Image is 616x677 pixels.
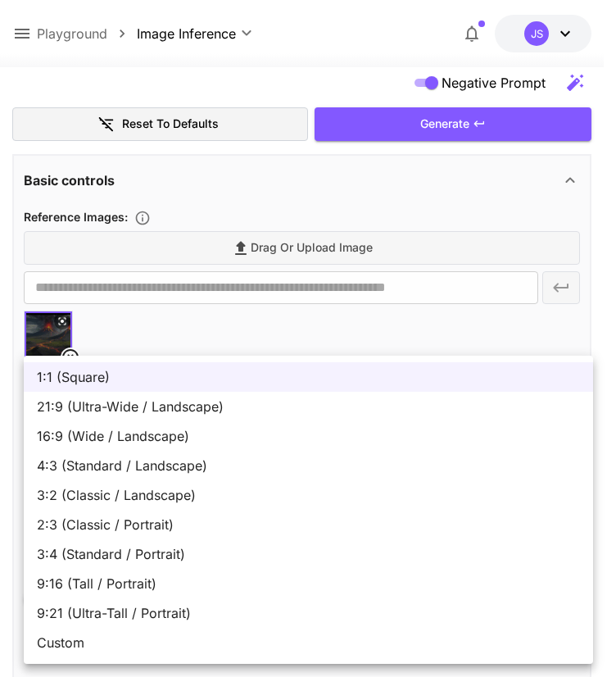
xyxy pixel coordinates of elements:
[37,367,580,387] span: 1:1 (Square)
[37,426,580,446] span: 16:9 (Wide / Landscape)
[37,603,580,623] span: 9:21 (Ultra-Tall / Portrait)
[37,456,580,475] span: 4:3 (Standard / Landscape)
[37,397,580,416] span: 21:9 (Ultra-Wide / Landscape)
[37,485,580,505] span: 3:2 (Classic / Landscape)
[37,633,580,652] span: Custom
[37,574,580,593] span: 9:16 (Tall / Portrait)
[37,515,580,534] span: 2:3 (Classic / Portrait)
[37,544,580,564] span: 3:4 (Standard / Portrait)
